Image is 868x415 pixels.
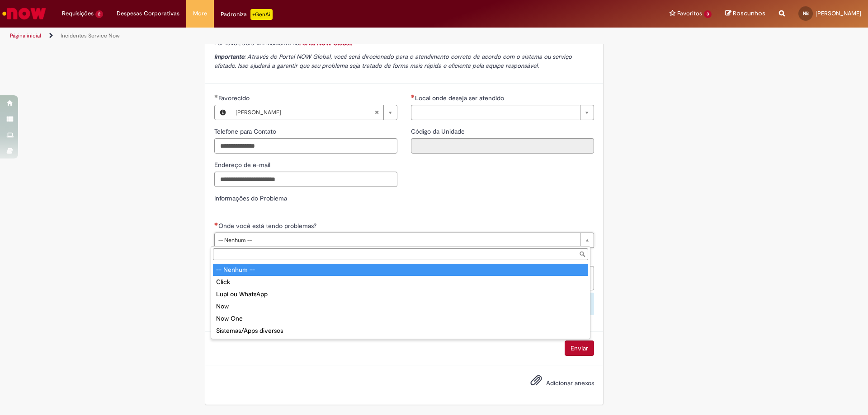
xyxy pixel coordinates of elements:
[213,325,588,337] div: Sistemas/Apps diversos
[213,264,588,276] div: -- Nenhum --
[213,288,588,300] div: Lupi ou WhatsApp
[213,276,588,288] div: Click
[211,262,590,339] ul: Onde você está tendo problemas?
[213,300,588,312] div: Now
[213,312,588,325] div: Now One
